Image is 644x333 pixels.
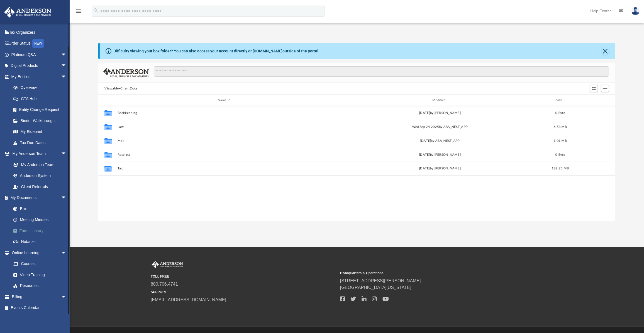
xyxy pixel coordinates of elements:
[117,98,331,103] div: Name
[555,153,565,156] span: 0 Byte
[93,8,99,14] i: search
[8,214,75,225] a: Meeting Minutes
[4,60,75,71] a: Digital Productsarrow_drop_down
[151,290,336,295] small: SUPPORT
[151,297,226,302] a: [EMAIL_ADDRESS][DOMAIN_NAME]
[151,261,184,268] img: Anderson Advisors Platinum Portal
[8,225,75,236] a: Forms Library
[333,125,547,130] div: Wed Sep 24 2025 by ABA_NEST_APP
[340,285,411,290] a: [GEOGRAPHIC_DATA][US_STATE]
[4,71,75,82] a: My Entitiesarrow_drop_down
[118,111,331,115] button: Bookkeeping
[118,125,331,129] button: Law
[333,98,547,103] div: Modified
[333,152,547,157] div: [DATE] by [PERSON_NAME]
[61,291,72,303] span: arrow_drop_down
[61,60,72,72] span: arrow_drop_down
[4,247,72,258] a: Online Learningarrow_drop_down
[61,148,72,160] span: arrow_drop_down
[61,192,72,204] span: arrow_drop_down
[601,85,609,93] button: Add
[340,271,526,276] small: Headquarters & Operations
[101,98,115,103] div: id
[8,181,72,192] a: Client Referrals
[3,7,53,18] img: Anderson Advisors Platinum Portal
[8,115,75,126] a: Binder Walkthrough
[8,82,75,93] a: Overview
[8,104,75,115] a: Entity Change Request
[151,282,178,286] a: 800.706.4741
[8,269,69,280] a: Video Training
[75,8,82,14] i: menu
[590,85,598,93] button: Switch to Grid View
[4,27,75,38] a: Tax Organizers
[8,137,75,148] a: Tax Due Dates
[61,247,72,259] span: arrow_drop_down
[4,38,75,49] a: Order StatusNEW
[61,49,72,60] span: arrow_drop_down
[4,49,75,60] a: Platinum Q&Aarrow_drop_down
[340,278,421,283] a: [STREET_ADDRESS][PERSON_NAME]
[8,159,69,170] a: My Anderson Team
[8,170,72,181] a: Anderson System
[8,203,72,214] a: Box
[554,125,567,128] span: 6.53 MB
[61,71,72,82] span: arrow_drop_down
[333,111,547,116] div: [DATE] by [PERSON_NAME]
[8,93,75,104] a: CTA Hub
[4,302,75,313] a: Events Calendar
[8,126,72,137] a: My Blueprint
[8,258,72,269] a: Courses
[151,274,336,279] small: TOLL FREE
[631,7,640,15] img: User Pic
[113,48,319,54] div: Difficulty viewing your box folder? You can also access your account directly on outside of the p...
[118,139,331,143] button: Mail
[253,49,282,53] a: [DOMAIN_NAME]
[98,106,615,221] div: grid
[4,291,75,302] a: Billingarrow_drop_down
[4,192,75,203] a: My Documentsarrow_drop_down
[118,153,331,157] button: Receipts
[602,47,609,55] button: Close
[574,98,613,103] div: id
[4,148,72,159] a: My Anderson Teamarrow_drop_down
[8,236,75,247] a: Notarize
[75,11,82,14] a: menu
[555,111,565,115] span: 0 Byte
[333,166,547,171] div: [DATE] by [PERSON_NAME]
[154,66,609,77] input: Search files and folders
[104,86,137,91] button: Viewable-ClientDocs
[552,167,569,170] span: 182.25 MB
[549,98,572,103] div: Size
[32,39,44,48] div: NEW
[333,138,547,144] div: [DATE] by ABA_NEST_APP
[8,280,72,291] a: Resources
[554,139,567,142] span: 1.01 MB
[118,167,331,170] button: Tax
